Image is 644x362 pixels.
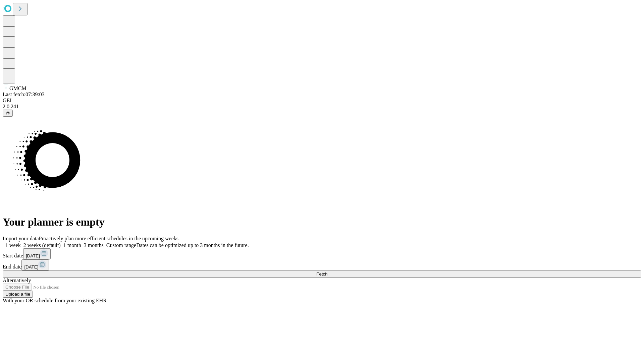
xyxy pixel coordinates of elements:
[23,248,51,259] button: [DATE]
[106,242,136,248] span: Custom range
[3,259,641,270] div: End date
[5,242,21,248] span: 1 week
[63,242,81,248] span: 1 month
[24,264,38,269] span: [DATE]
[39,236,180,241] span: Proactively plan more efficient schedules in the upcoming weeks.
[9,85,26,91] span: GMCM
[26,253,40,258] span: [DATE]
[23,242,61,248] span: 2 weeks (default)
[3,98,641,104] div: GEI
[3,236,39,241] span: Import your data
[3,278,31,283] span: Alternatively
[3,298,107,303] span: With your OR schedule from your existing EHR
[5,111,10,116] span: @
[3,216,641,228] h1: Your planner is empty
[316,271,327,277] span: Fetch
[3,248,641,259] div: Start date
[136,242,249,248] span: Dates can be optimized up to 3 months in the future.
[3,104,641,110] div: 2.0.241
[3,270,641,278] button: Fetch
[3,92,45,97] span: Last fetch: 07:39:03
[3,291,33,298] button: Upload a file
[21,259,49,270] button: [DATE]
[3,110,13,117] button: @
[84,242,104,248] span: 3 months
